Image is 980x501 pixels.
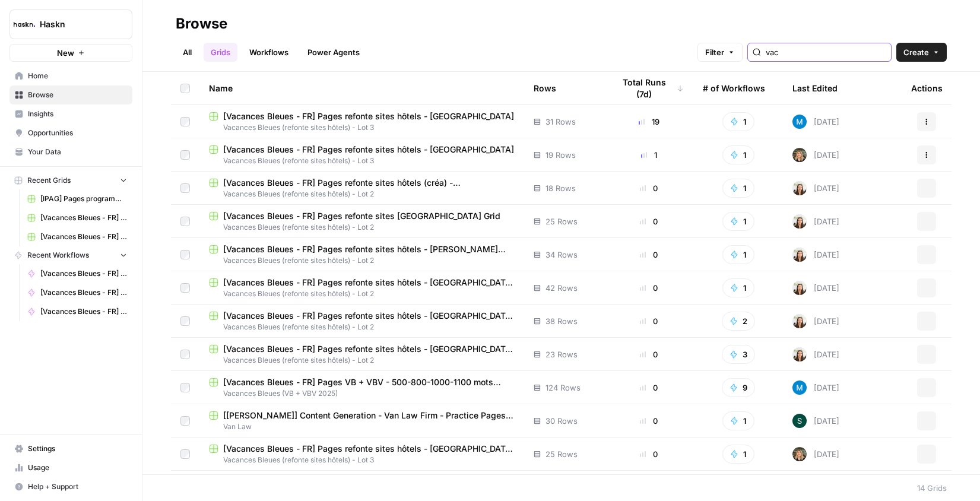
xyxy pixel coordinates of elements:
[9,458,132,477] a: Usage
[209,110,515,133] a: [Vacances Bleues - FR] Pages refonte sites hôtels - [GEOGRAPHIC_DATA]Vacances Bleues (refonte sit...
[722,245,754,264] button: 1
[223,110,514,122] span: [Vacances Bleues - FR] Pages refonte sites hôtels - [GEOGRAPHIC_DATA]
[792,248,807,262] img: f7k825z1cpcvdn4cjwcc7tzyjp7f
[9,439,132,458] a: Settings
[614,72,684,104] div: Total Runs (7d)
[614,448,684,460] div: 0
[209,72,515,104] div: Name
[28,481,127,492] span: Help + Support
[792,414,807,428] img: 1zy2mh8b6ibtdktd6l3x6modsp44
[792,314,807,328] img: f7k825z1cpcvdn4cjwcc7tzyjp7f
[792,72,838,104] div: Last Edited
[40,18,112,30] span: Haskn
[223,210,500,222] span: [Vacances Bleues - FR] Pages refonte sites [GEOGRAPHIC_DATA] Grid
[792,347,807,362] img: f7k825z1cpcvdn4cjwcc7tzyjp7f
[209,288,515,299] span: Vacances Bleues (refonte sites hôtels) - Lot 2
[9,9,132,39] button: Workspace: Haskn
[22,189,132,208] a: [IPAG] Pages programmes Grid
[9,85,132,104] a: Browse
[22,283,132,302] a: [Vacances Bleues - FR] Pages refonte sites hôtels - [GEOGRAPHIC_DATA]
[28,462,127,473] span: Usage
[209,376,515,399] a: [Vacances Bleues - FR] Pages VB + VBV - 500-800-1000-1100 mots (créa) GridVacances Bleues (VB + V...
[223,443,515,455] span: [Vacances Bleues - FR] Pages refonte sites hôtels - [GEOGRAPHIC_DATA] Grid
[209,421,515,432] span: Van Law
[28,147,127,157] span: Your Data
[209,122,515,133] span: Vacances Bleues (refonte sites hôtels) - Lot 3
[9,104,132,123] a: Insights
[28,443,127,454] span: Settings
[792,281,839,295] div: [DATE]
[27,250,89,261] span: Recent Workflows
[722,445,754,464] button: 1
[209,443,515,465] a: [Vacances Bleues - FR] Pages refonte sites hôtels - [GEOGRAPHIC_DATA] GridVacances Bleues (refont...
[9,172,132,189] button: Recent Grids
[57,47,74,59] span: New
[223,277,515,288] span: [Vacances Bleues - FR] Pages refonte sites hôtels - [GEOGRAPHIC_DATA] (Grid)
[896,43,947,62] button: Create
[22,264,132,283] a: [Vacances Bleues - FR] Pages refonte sites hôtels - [GEOGRAPHIC_DATA]
[209,355,515,366] span: Vacances Bleues (refonte sites hôtels) - Lot 2
[792,148,839,162] div: [DATE]
[209,277,515,299] a: [Vacances Bleues - FR] Pages refonte sites hôtels - [GEOGRAPHIC_DATA] (Grid)Vacances Bleues (refo...
[22,208,132,227] a: [Vacances Bleues - FR] Pages refonte sites hôtels - [GEOGRAPHIC_DATA] Grid
[209,310,515,332] a: [Vacances Bleues - FR] Pages refonte sites hôtels - [GEOGRAPHIC_DATA] ([GEOGRAPHIC_DATA])Vacances...
[209,410,515,432] a: [[PERSON_NAME]] Content Generation - Van Law Firm - Practice Pages GridVan Law
[722,145,754,164] button: 1
[9,477,132,496] button: Help + Support
[703,72,765,104] div: # of Workflows
[722,345,755,364] button: 3
[792,115,807,129] img: xlx1vc11lo246mpl6i14p9z1ximr
[209,255,515,266] span: Vacances Bleues (refonte sites hôtels) - Lot 2
[545,315,578,327] span: 38 Rows
[223,343,515,355] span: [Vacances Bleues - FR] Pages refonte sites hôtels - [GEOGRAPHIC_DATA] (Grid)
[40,232,127,242] span: [Vacances Bleues - FR] Pages refonte sites hôtels - Le Grand Large Grid
[209,322,515,332] span: Vacances Bleues (refonte sites hôtels) - Lot 2
[40,213,127,223] span: [Vacances Bleues - FR] Pages refonte sites hôtels - [GEOGRAPHIC_DATA] Grid
[722,378,755,397] button: 9
[917,482,947,494] div: 14 Grids
[209,455,515,465] span: Vacances Bleues (refonte sites hôtels) - Lot 3
[40,306,127,317] span: [Vacances Bleues - FR] Pages refonte sites hôtels - [GEOGRAPHIC_DATA]
[792,380,839,395] div: [DATE]
[545,182,576,194] span: 18 Rows
[792,447,839,461] div: [DATE]
[792,380,807,395] img: xlx1vc11lo246mpl6i14p9z1ximr
[792,214,807,229] img: f7k825z1cpcvdn4cjwcc7tzyjp7f
[722,179,754,198] button: 1
[223,144,514,156] span: [Vacances Bleues - FR] Pages refonte sites hôtels - [GEOGRAPHIC_DATA]
[545,382,581,394] span: 124 Rows
[223,410,515,421] span: [[PERSON_NAME]] Content Generation - Van Law Firm - Practice Pages Grid
[28,109,127,119] span: Insights
[614,282,684,294] div: 0
[209,189,515,199] span: Vacances Bleues (refonte sites hôtels) - Lot 2
[28,90,127,100] span: Browse
[545,249,578,261] span: 34 Rows
[722,278,754,297] button: 1
[911,72,943,104] div: Actions
[722,312,755,331] button: 2
[792,181,807,195] img: f7k825z1cpcvdn4cjwcc7tzyjp7f
[40,268,127,279] span: [Vacances Bleues - FR] Pages refonte sites hôtels - [GEOGRAPHIC_DATA]
[722,411,754,430] button: 1
[209,243,515,266] a: [Vacances Bleues - FR] Pages refonte sites hôtels - [PERSON_NAME][GEOGRAPHIC_DATA]Vacances Bleues...
[545,448,578,460] span: 25 Rows
[792,181,839,195] div: [DATE]
[697,43,743,62] button: Filter
[176,43,199,62] a: All
[534,72,556,104] div: Rows
[614,382,684,394] div: 0
[9,246,132,264] button: Recent Workflows
[722,212,754,231] button: 1
[792,347,839,362] div: [DATE]
[9,123,132,142] a: Opportunities
[614,315,684,327] div: 0
[545,282,578,294] span: 42 Rows
[545,415,578,427] span: 30 Rows
[242,43,296,62] a: Workflows
[300,43,367,62] a: Power Agents
[792,148,807,162] img: ziyu4k121h9vid6fczkx3ylgkuqx
[614,415,684,427] div: 0
[209,177,515,199] a: [Vacances Bleues - FR] Pages refonte sites hôtels (créa) - [GEOGRAPHIC_DATA]Vacances Bleues (refo...
[614,348,684,360] div: 0
[40,287,127,298] span: [Vacances Bleues - FR] Pages refonte sites hôtels - [GEOGRAPHIC_DATA]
